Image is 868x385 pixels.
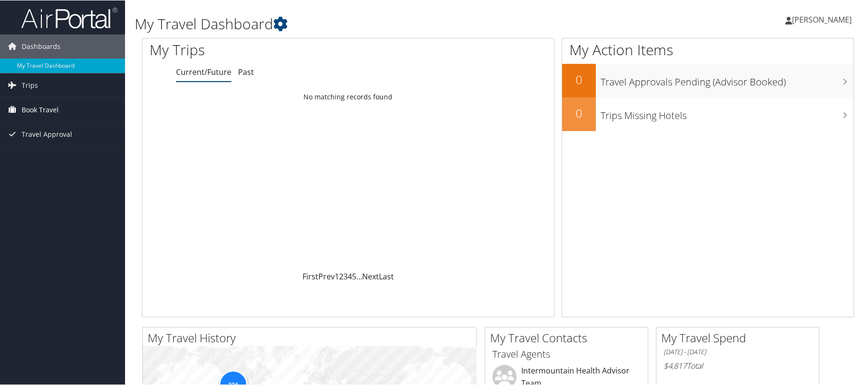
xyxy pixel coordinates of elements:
td: No matching records found [142,88,554,105]
a: First [302,271,318,281]
a: Last [379,271,394,281]
h1: My Action Items [562,39,854,60]
h2: 0 [562,105,596,121]
span: Travel Approval [22,122,72,146]
a: Next [362,271,379,281]
a: [PERSON_NAME] [785,5,861,34]
a: 4 [348,271,352,281]
h1: My Trips [150,39,375,60]
a: 1 [335,271,339,281]
h2: My Travel History [148,329,476,346]
span: [PERSON_NAME] [792,14,852,24]
h6: Total [664,360,812,371]
a: 3 [343,271,348,281]
a: Past [238,66,254,77]
h3: Travel Agents [492,347,641,361]
h1: My Travel Dashboard [135,13,619,34]
h2: 0 [562,71,596,87]
span: $4,817 [664,360,687,371]
img: airportal-logo.png [21,6,117,29]
h2: My Travel Spend [661,329,819,346]
h2: My Travel Contacts [490,329,648,346]
a: Current/Future [176,66,231,77]
span: Book Travel [22,97,59,121]
a: Prev [318,271,335,281]
span: Dashboards [22,34,61,58]
a: 0Travel Approvals Pending (Advisor Booked) [562,63,854,97]
h6: [DATE] - [DATE] [664,347,812,356]
span: Trips [22,73,38,97]
a: 2 [339,271,343,281]
a: 5 [352,271,356,281]
span: … [356,271,362,281]
h3: Trips Missing Hotels [601,104,854,122]
a: 0Trips Missing Hotels [562,97,854,131]
h3: Travel Approvals Pending (Advisor Booked) [601,70,854,88]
